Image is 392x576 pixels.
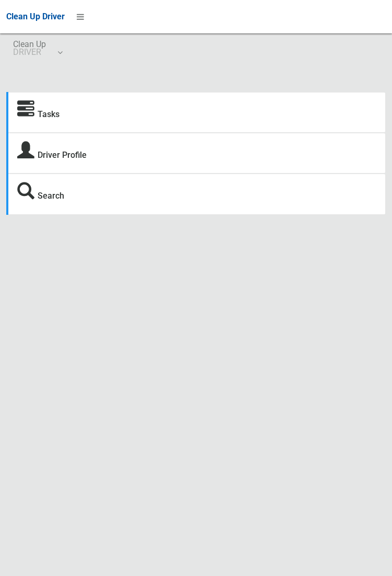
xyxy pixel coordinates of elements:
[6,11,65,21] span: Clean Up Driver
[38,150,87,160] a: Driver Profile
[38,109,60,119] a: Tasks
[38,191,64,201] a: Search
[6,33,68,67] a: Clean UpDRIVER
[13,40,62,56] span: Clean Up
[6,9,65,25] a: Clean Up Driver
[13,48,46,56] small: DRIVER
